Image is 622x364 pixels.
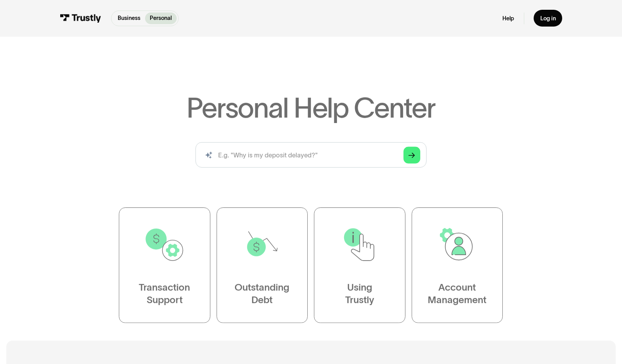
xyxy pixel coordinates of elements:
[118,14,140,22] p: Business
[186,94,435,121] h1: Personal Help Center
[113,12,145,24] a: Business
[195,142,427,168] input: search
[502,15,514,22] a: Help
[60,14,101,23] img: Trustly Logo
[217,207,308,323] a: OutstandingDebt
[345,281,374,307] div: Using Trustly
[150,14,172,22] p: Personal
[540,15,556,22] div: Log in
[145,12,176,24] a: Personal
[428,281,487,307] div: Account Management
[534,10,562,27] a: Log in
[119,207,210,323] a: TransactionSupport
[235,281,290,307] div: Outstanding Debt
[314,207,406,323] a: UsingTrustly
[139,281,190,307] div: Transaction Support
[412,207,503,323] a: AccountManagement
